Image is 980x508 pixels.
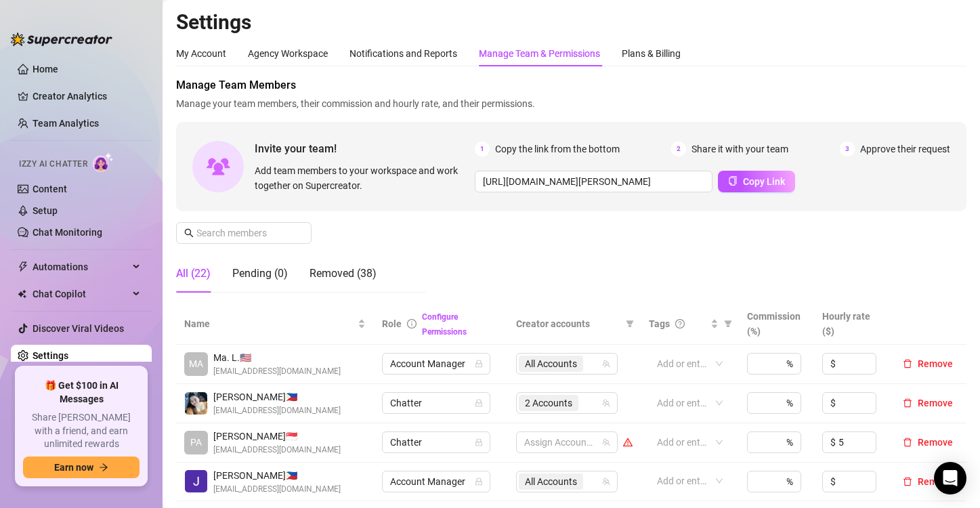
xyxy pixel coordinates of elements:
a: Content [33,184,67,194]
div: My Account [176,46,226,61]
span: question-circle [675,319,685,329]
span: Add team members to your workspace and work together on Supercreator. [255,163,469,193]
span: filter [721,314,735,334]
span: [PERSON_NAME] 🇵🇭 [213,389,341,404]
span: Role [382,318,402,329]
span: 3 [840,142,855,156]
span: Chatter [390,432,482,452]
div: Notifications and Reports [349,46,457,61]
span: Creator accounts [516,316,620,331]
img: Chat Copilot [18,289,26,299]
span: lock [475,478,483,486]
span: team [602,438,610,446]
span: delete [903,438,912,447]
th: Name [176,303,374,345]
span: [EMAIL_ADDRESS][DOMAIN_NAME] [213,444,341,457]
a: Home [33,64,58,75]
input: Search members [196,226,293,240]
span: Copy the link from the bottom [495,142,620,156]
div: All (22) [176,266,211,282]
a: Team Analytics [33,118,99,129]
div: Agency Workspace [248,46,328,61]
span: delete [903,359,912,368]
a: Creator Analytics [33,85,141,107]
span: Ma. L. 🇺🇸 [213,350,341,365]
span: team [602,478,610,486]
span: [EMAIL_ADDRESS][DOMAIN_NAME] [213,365,341,378]
span: Remove [918,437,953,448]
span: team [602,360,610,368]
span: Account Manager [390,354,482,374]
span: Manage your team members, their commission and hourly rate, and their permissions. [176,96,966,111]
span: [PERSON_NAME] 🇵🇭 [213,468,341,483]
span: Remove [918,398,953,408]
button: Remove [897,473,958,490]
span: 1 [475,142,490,156]
span: lock [475,399,483,407]
span: delete [903,477,912,486]
span: Remove [918,358,953,369]
span: MA [189,356,203,371]
span: copy [728,176,738,186]
span: Remove [918,476,953,487]
span: All Accounts [525,356,577,371]
span: PA [190,435,202,450]
span: filter [626,320,634,328]
span: All Accounts [519,356,583,372]
div: Pending (0) [232,266,288,282]
a: Settings [33,350,68,361]
span: Manage Team Members [176,77,966,93]
span: warning [623,438,633,447]
img: AI Chatter [93,152,114,172]
a: Setup [33,205,58,216]
div: Removed (38) [310,266,377,282]
span: Invite your team! [255,140,475,157]
span: info-circle [407,319,417,329]
span: lock [475,360,483,368]
span: Tags [649,316,670,331]
span: arrow-right [99,463,108,472]
img: John Lhester [185,470,207,492]
span: Earn now [54,462,93,473]
span: [PERSON_NAME] 🇸🇬 [213,429,341,444]
span: Name [184,316,355,331]
span: Approve their request [860,142,950,156]
span: filter [724,320,732,328]
span: All Accounts [519,473,583,490]
button: Copy Link [718,171,795,192]
span: All Accounts [525,474,577,489]
th: Commission (%) [739,303,814,345]
img: logo-BBDzfeDw.svg [11,33,112,46]
img: Sheina Gorriceta [185,392,207,415]
button: Remove [897,356,958,372]
span: Chatter [390,393,482,413]
span: lock [475,438,483,446]
span: thunderbolt [18,261,28,272]
button: Remove [897,395,958,411]
span: team [602,399,610,407]
span: 2 [671,142,686,156]
th: Hourly rate ($) [814,303,889,345]
span: delete [903,398,912,408]
button: Remove [897,434,958,450]
div: Open Intercom Messenger [934,462,966,494]
span: Account Manager [390,471,482,492]
span: Izzy AI Chatter [19,158,87,171]
a: Configure Permissions [422,312,467,337]
span: Automations [33,256,129,278]
span: search [184,228,194,238]
span: Share it with your team [691,142,788,156]
span: Share [PERSON_NAME] with a friend, and earn unlimited rewards [23,411,140,451]
div: Plans & Billing [622,46,681,61]
a: Discover Viral Videos [33,323,124,334]
span: 2 Accounts [519,395,578,411]
span: Copy Link [743,176,785,187]
span: Chat Copilot [33,283,129,305]
span: 🎁 Get $100 in AI Messages [23,379,140,406]
button: Earn nowarrow-right [23,457,140,478]
span: [EMAIL_ADDRESS][DOMAIN_NAME] [213,483,341,496]
span: 2 Accounts [525,396,572,410]
span: filter [623,314,637,334]
div: Manage Team & Permissions [479,46,600,61]
h2: Settings [176,9,966,35]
